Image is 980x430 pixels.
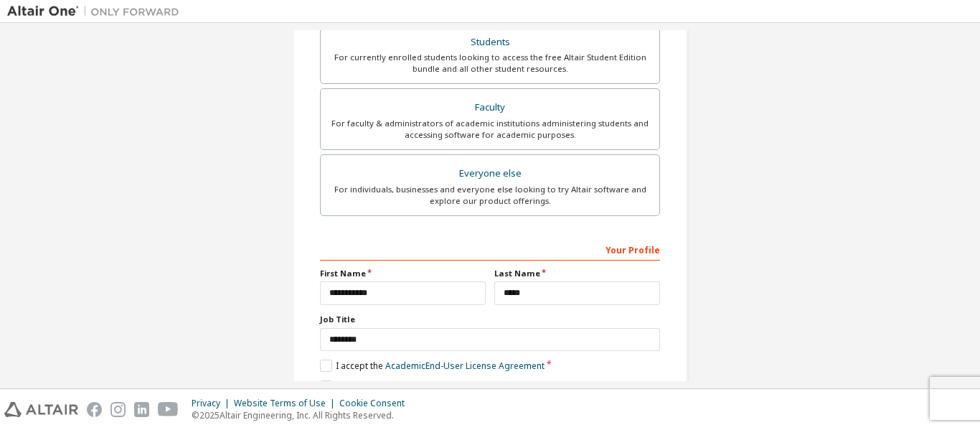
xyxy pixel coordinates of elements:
label: First Name [320,268,486,279]
div: For faculty & administrators of academic institutions administering students and accessing softwa... [329,118,651,141]
img: altair_logo.svg [4,402,78,417]
div: Everyone else [329,164,651,184]
div: Faculty [329,98,651,118]
div: Privacy [192,398,234,409]
label: Last Name [494,268,660,279]
img: instagram.svg [110,402,126,417]
img: linkedin.svg [134,402,149,417]
p: © 2025 Altair Engineering, Inc. All Rights Reserved. [192,409,413,421]
a: Academic End-User License Agreement [385,360,545,372]
div: Website Terms of Use [234,398,339,409]
label: I would like to receive marketing emails from Altair [320,380,543,393]
label: I accept the [320,360,545,372]
label: Job Title [320,314,660,325]
div: Your Profile [320,238,660,261]
div: For currently enrolled students looking to access the free Altair Student Edition bundle and all ... [329,52,651,75]
img: Altair One [7,4,187,19]
img: youtube.svg [158,402,179,417]
img: facebook.svg [87,402,102,417]
div: Students [329,32,651,52]
div: For individuals, businesses and everyone else looking to try Altair software and explore our prod... [329,184,651,207]
div: Cookie Consent [339,398,413,409]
